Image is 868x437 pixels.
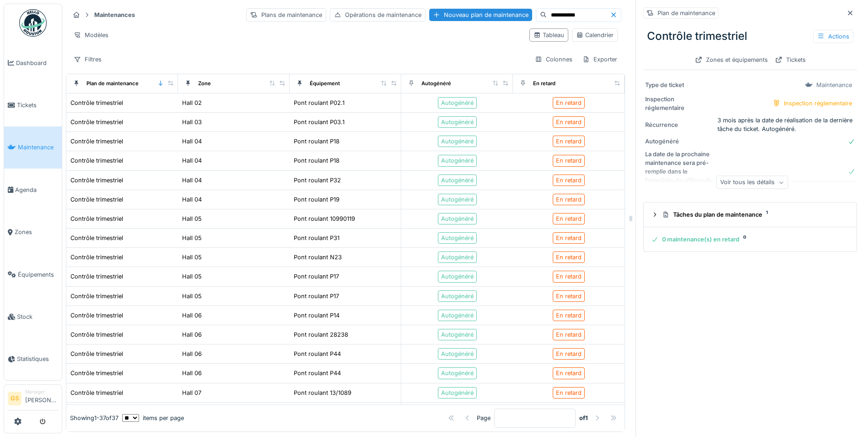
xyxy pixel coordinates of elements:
[70,53,106,66] div: Filtres
[556,253,582,262] div: En retard
[182,234,202,242] div: Hall 05
[441,195,474,204] div: Autogénéré
[662,210,846,219] div: Tâches du plan de maintenance
[813,30,853,43] div: Actions
[70,311,123,320] div: Contrôle trimestriel
[182,156,202,165] div: Hall 04
[18,270,58,279] span: Équipements
[70,28,113,42] div: Modèles
[4,211,62,253] a: Zones
[784,99,852,108] div: Inspection réglementaire
[441,137,474,146] div: Autogénéré
[70,118,123,126] div: Contrôle trimestriel
[556,156,582,165] div: En retard
[441,234,474,242] div: Autogénéré
[70,292,123,300] div: Contrôle trimestriel
[441,214,474,223] div: Autogénéré
[122,414,184,422] div: items per page
[441,176,474,185] div: Autogénéré
[294,272,339,281] div: Pont roulant P17
[294,234,340,242] div: Pont roulant P31
[182,311,202,320] div: Hall 06
[246,8,326,22] div: Plans de maintenance
[4,42,62,84] a: Dashboard
[182,137,202,146] div: Hall 04
[182,388,201,397] div: Hall 07
[182,350,202,358] div: Hall 06
[717,116,855,133] div: 3 mois après la date de réalisation de la dernière tâche du ticket. Autogénéré.
[645,137,714,146] div: Autogénéré
[4,126,62,169] a: Maintenance
[534,31,564,39] div: Tableau
[294,176,341,185] div: Pont roulant P32
[4,84,62,126] a: Tickets
[4,253,62,295] a: Équipements
[294,214,355,223] div: Pont roulant 10990119
[441,388,474,397] div: Autogénéré
[643,24,857,48] div: Contrôle trimestriel
[70,195,123,204] div: Contrôle trimestriel
[294,388,351,397] div: Pont roulant 13/1089
[182,253,202,262] div: Hall 05
[421,80,451,87] div: Autogénéré
[556,330,582,339] div: En retard
[816,81,852,89] div: Maintenance
[18,143,58,152] span: Maintenance
[556,292,582,300] div: En retard
[556,388,582,397] div: En retard
[182,118,202,126] div: Hall 03
[70,98,123,107] div: Contrôle trimestriel
[645,95,714,112] div: Inspection réglementaire
[8,392,22,405] li: GS
[441,311,474,320] div: Autogénéré
[294,137,340,146] div: Pont roulant P18
[182,292,202,300] div: Hall 05
[70,330,123,339] div: Contrôle trimestriel
[15,228,58,236] span: Zones
[651,235,846,244] div: 0 maintenance(s) en retard
[647,231,853,248] summary: 0 maintenance(s) en retard0
[556,98,582,107] div: En retard
[182,98,202,107] div: Hall 02
[441,272,474,281] div: Autogénéré
[16,59,58,67] span: Dashboard
[86,80,139,87] div: Plan de maintenance
[294,292,339,300] div: Pont roulant P17
[531,53,577,66] div: Colonnes
[441,156,474,165] div: Autogénéré
[70,350,123,358] div: Contrôle trimestriel
[556,176,582,185] div: En retard
[294,195,340,204] div: Pont roulant P19
[8,388,58,410] a: GS Manager[PERSON_NAME]
[70,234,123,242] div: Contrôle trimestriel
[182,214,202,223] div: Hall 05
[4,338,62,380] a: Statistiques
[70,369,123,377] div: Contrôle trimestriel
[17,101,58,109] span: Tickets
[556,137,582,146] div: En retard
[198,80,211,87] div: Zone
[182,176,202,185] div: Hall 04
[441,369,474,377] div: Autogénéré
[578,53,621,66] div: Exporter
[70,388,123,397] div: Contrôle trimestriel
[441,330,474,339] div: Autogénéré
[70,156,123,165] div: Contrôle trimestriel
[556,272,582,281] div: En retard
[441,118,474,126] div: Autogénéré
[70,137,123,146] div: Contrôle trimestriel
[25,388,58,395] div: Manager
[310,80,340,87] div: Équipement
[556,214,582,223] div: En retard
[556,234,582,242] div: En retard
[182,369,202,377] div: Hall 06
[70,176,123,185] div: Contrôle trimestriel
[4,169,62,211] a: Agenda
[294,330,348,339] div: Pont roulant 28238
[294,156,340,165] div: Pont roulant P18
[294,369,341,377] div: Pont roulant P44
[15,186,58,194] span: Agenda
[658,9,715,17] div: Plan de maintenance
[70,272,123,281] div: Contrôle trimestriel
[556,350,582,358] div: En retard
